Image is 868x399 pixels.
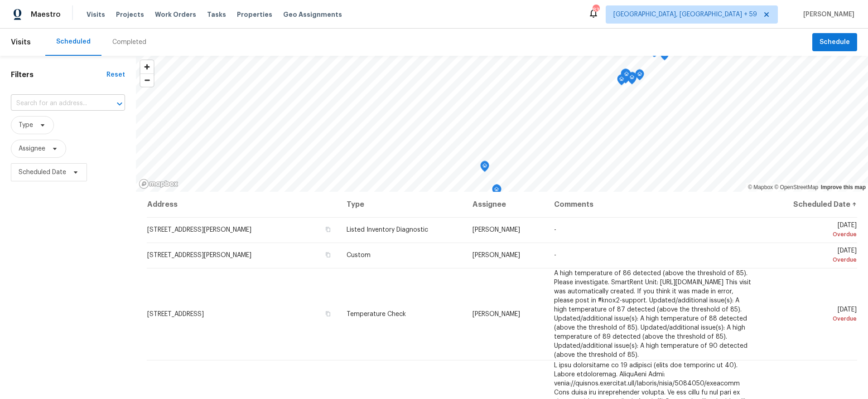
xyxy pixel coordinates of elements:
[617,74,626,88] div: Map marker
[593,5,599,15] div: 832
[473,227,520,233] span: [PERSON_NAME]
[31,10,61,19] span: Maestro
[812,33,857,52] button: Schedule
[767,230,857,239] div: Overdue
[465,192,547,217] th: Assignee
[155,10,196,19] span: Work Orders
[140,60,154,73] button: Zoom in
[748,184,773,190] a: Mapbox
[140,74,154,87] span: Zoom out
[19,121,33,130] span: Type
[613,10,757,19] span: [GEOGRAPHIC_DATA], [GEOGRAPHIC_DATA] + 59
[492,185,501,199] div: Map marker
[207,11,226,18] span: Tasks
[473,252,520,258] span: [PERSON_NAME]
[767,314,857,323] div: Overdue
[554,227,556,233] span: -
[347,311,406,317] span: Temperature Check
[339,192,465,217] th: Type
[11,70,106,79] h1: Filters
[767,248,857,264] span: [DATE]
[147,192,339,217] th: Address
[821,184,866,190] a: Improve this map
[767,255,857,264] div: Overdue
[106,70,125,79] div: Reset
[820,37,850,48] span: Schedule
[767,307,857,323] span: [DATE]
[554,270,751,358] span: A high temperature of 86 detected (above the threshold of 85). Please investigate. SmartRent Unit...
[480,161,489,175] div: Map marker
[554,252,556,258] span: -
[283,10,342,19] span: Geo Assignments
[547,192,760,217] th: Comments
[113,97,126,110] button: Open
[324,251,332,259] button: Copy Address
[147,311,204,317] span: [STREET_ADDRESS]
[767,222,857,239] span: [DATE]
[660,49,669,63] div: Map marker
[139,179,178,189] a: Mapbox homepage
[627,73,637,87] div: Map marker
[116,10,144,19] span: Projects
[621,69,630,83] div: Map marker
[140,73,154,87] button: Zoom out
[237,10,272,19] span: Properties
[112,38,146,47] div: Completed
[11,97,100,111] input: Search for an address...
[473,311,520,317] span: [PERSON_NAME]
[87,10,105,19] span: Visits
[800,10,854,19] span: [PERSON_NAME]
[760,192,857,217] th: Scheduled Date ↑
[347,252,371,258] span: Custom
[628,72,637,86] div: Map marker
[147,252,251,258] span: [STREET_ADDRESS][PERSON_NAME]
[11,32,31,52] span: Visits
[347,227,428,233] span: Listed Inventory Diagnostic
[56,37,91,46] div: Scheduled
[136,56,868,192] canvas: Map
[147,227,251,233] span: [STREET_ADDRESS][PERSON_NAME]
[19,144,45,153] span: Assignee
[635,69,644,83] div: Map marker
[622,69,631,83] div: Map marker
[774,184,818,190] a: OpenStreetMap
[324,225,332,234] button: Copy Address
[19,168,66,177] span: Scheduled Date
[324,310,332,318] button: Copy Address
